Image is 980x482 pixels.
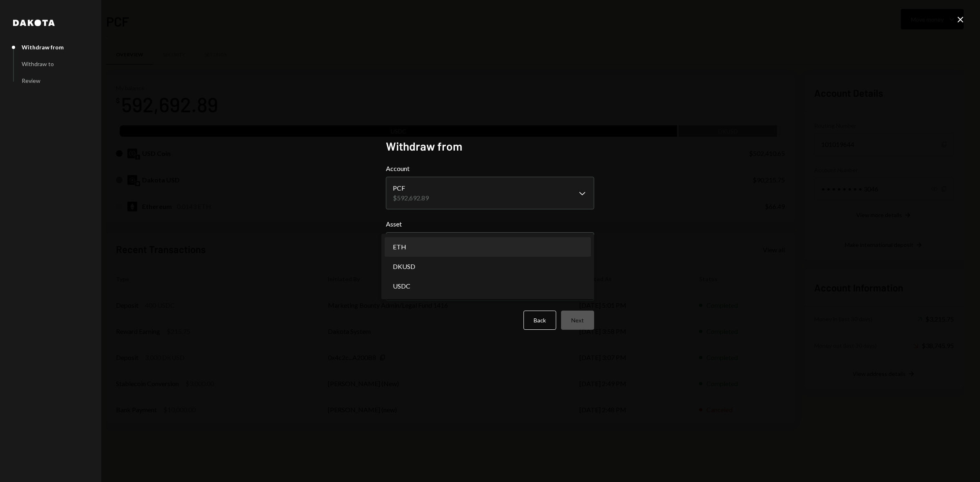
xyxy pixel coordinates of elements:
button: Back [523,311,556,330]
span: USDC [393,281,410,291]
label: Asset [386,219,594,229]
button: Account [386,177,594,209]
h2: Withdraw from [386,138,594,154]
div: Withdraw from [22,44,64,51]
label: Account [386,164,594,173]
div: Withdraw to [22,60,54,67]
button: Asset [386,232,594,255]
div: Review [22,77,40,84]
span: DKUSD [393,262,415,271]
span: ETH [393,242,406,252]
